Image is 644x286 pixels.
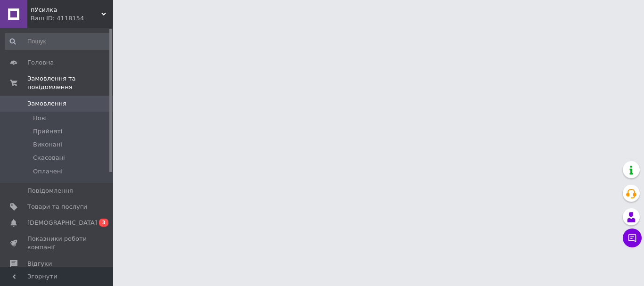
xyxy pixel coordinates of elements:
span: Нові [33,114,47,123]
span: Товари та послуги [27,203,87,211]
span: Показники роботи компанії [27,235,87,252]
span: Виконані [33,140,62,149]
span: Оплачені [33,167,63,176]
span: Скасовані [33,154,65,162]
button: Чат з покупцем [623,229,642,247]
span: Відгуки [27,260,52,268]
span: пУсилка [31,6,101,14]
span: Прийняті [33,127,62,136]
span: Замовлення та повідомлення [27,74,113,91]
span: [DEMOGRAPHIC_DATA] [27,219,97,227]
span: Замовлення [27,99,66,108]
span: Головна [27,58,54,67]
input: Пошук [5,33,111,50]
div: Ваш ID: 4118154 [31,14,113,23]
span: Повідомлення [27,187,73,195]
span: 3 [99,219,108,227]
